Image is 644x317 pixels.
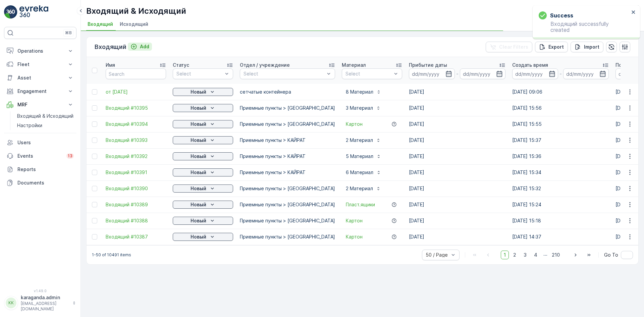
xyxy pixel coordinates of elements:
[346,201,375,208] span: Пласт.ящики
[17,153,62,159] p: Events
[406,213,509,229] td: [DATE]
[106,153,166,160] a: Входящий #10392
[342,151,385,162] button: 5 Материал
[236,180,338,197] td: Приемные пункты > [GEOGRAPHIC_DATA]
[173,120,233,128] button: Новый
[86,6,186,16] p: Входящий & Исходящий
[346,89,373,95] p: 8 Материал
[17,61,63,68] p: Fleet
[406,84,509,100] td: [DATE]
[559,70,562,78] p: -
[92,138,97,143] div: Toggle Row Selected
[236,229,338,245] td: Приемные пункты > [GEOGRAPHIC_DATA]
[17,101,63,108] p: MRF
[140,43,149,50] p: Add
[92,218,97,223] div: Toggle Row Selected
[17,179,74,186] p: Documents
[342,103,385,113] button: 3 Материал
[95,42,126,52] p: Входящий
[106,68,166,79] input: Search
[342,135,385,146] button: 2 Материал
[244,70,325,77] p: Select
[6,298,16,308] div: KK
[240,62,290,68] p: Отдел / учреждение
[535,42,568,52] button: Export
[342,183,385,194] button: 2 Материал
[106,169,166,176] a: Входящий #10391
[346,233,363,240] a: Картон
[173,104,233,112] button: Новый
[406,229,509,245] td: [DATE]
[509,164,612,180] td: [DATE] 15:34
[92,105,97,111] div: Toggle Row Selected
[236,148,338,164] td: Приемные пункты > КАЙРАТ
[17,122,42,129] p: Настройки
[4,44,76,58] button: Operations
[92,170,97,175] div: Toggle Row Selected
[409,62,447,68] p: Прибытие даты
[106,105,166,111] span: Входящий #10395
[191,169,206,176] p: Новый
[4,163,76,176] a: Reports
[604,252,618,258] span: Go To
[549,251,563,259] span: 210
[106,121,166,127] span: Входящий #10394
[346,153,373,160] p: 5 Материал
[106,233,166,240] span: Входящий #10387
[17,88,63,95] p: Engagement
[345,70,392,77] p: Select
[17,113,73,119] p: Входящий & Исходящий
[191,153,206,160] p: Новый
[128,43,152,51] button: Add
[342,87,385,97] button: 8 Материал
[173,136,233,144] button: Новый
[4,289,76,293] span: v 1.49.0
[88,21,113,28] span: Входящий
[106,217,166,224] a: Входящий #10388
[106,89,166,95] a: от 25.08.2025
[486,42,532,52] button: Clear Filters
[106,137,166,144] a: Входящий #10393
[346,185,373,192] p: 2 Материал
[106,89,166,95] span: от [DATE]
[191,89,206,95] p: Новый
[584,44,599,50] p: Import
[120,21,148,28] span: Исходящий
[342,167,385,178] button: 6 Материал
[14,111,76,121] a: Входящий & Исходящий
[406,100,509,116] td: [DATE]
[4,294,76,312] button: KKkaraganda.admin[EMAIL_ADDRESS][DOMAIN_NAME]
[236,213,338,229] td: Приемные пункты > [GEOGRAPHIC_DATA]
[342,62,366,68] p: Материал
[106,185,166,192] a: Входящий #10390
[92,89,97,95] div: Toggle Row Selected
[4,149,76,163] a: Events13
[521,251,530,259] span: 3
[4,176,76,190] a: Documents
[19,5,48,19] img: logo_light-DOdMpM7g.png
[173,233,233,241] button: Новый
[173,217,233,225] button: Новый
[236,164,338,180] td: Приемные пункты > КАЙРАТ
[406,164,509,180] td: [DATE]
[92,121,97,127] div: Toggle Row Selected
[406,132,509,148] td: [DATE]
[346,217,363,224] span: Картон
[17,139,74,146] p: Users
[236,197,338,213] td: Приемные пункты > [GEOGRAPHIC_DATA]
[346,105,373,111] p: 3 Материал
[509,84,612,100] td: [DATE] 09:06
[173,201,233,209] button: Новый
[236,84,338,100] td: сетчатыe контейнера
[4,71,76,85] button: Asset
[191,185,206,192] p: Новый
[548,44,564,50] p: Export
[460,68,506,79] input: dd/mm/yyyy
[21,301,69,312] p: [EMAIL_ADDRESS][DOMAIN_NAME]
[512,62,548,68] p: Создать время
[92,186,97,191] div: Toggle Row Selected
